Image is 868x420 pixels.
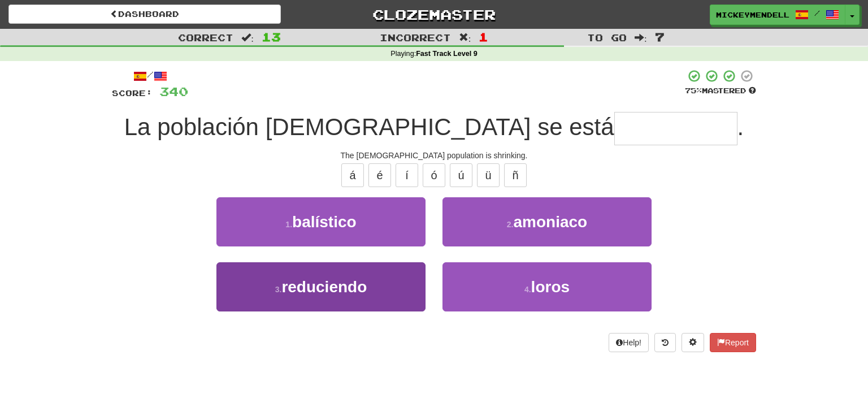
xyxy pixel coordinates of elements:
[396,163,418,187] button: í
[285,220,292,229] small: 1 .
[710,5,845,25] a: mickeymendell /
[442,197,652,246] button: 2.amoniaco
[380,32,451,43] span: Incorrect
[292,213,357,231] span: balístico
[710,333,756,352] button: Report
[341,163,364,187] button: á
[531,278,570,296] span: loros
[368,163,391,187] button: é
[524,285,531,294] small: 4 .
[159,84,188,98] span: 340
[507,220,514,229] small: 2 .
[655,30,665,44] span: 7
[450,163,472,187] button: ú
[459,33,471,42] span: :
[635,33,647,42] span: :
[8,5,281,24] a: Dashboard
[281,278,367,296] span: reduciendo
[262,30,281,44] span: 13
[423,163,445,187] button: ó
[241,33,254,42] span: :
[513,213,587,231] span: amoniaco
[112,88,153,98] span: Score:
[298,5,570,24] a: Clozemaster
[124,114,614,140] span: La población [DEMOGRAPHIC_DATA] se está
[477,163,500,187] button: ü
[112,150,756,161] div: The [DEMOGRAPHIC_DATA] population is shrinking.
[814,9,820,17] span: /
[416,50,478,58] strong: Fast Track Level 9
[587,32,627,43] span: To go
[216,197,426,246] button: 1.balístico
[716,10,789,20] span: mickeymendell
[442,262,652,311] button: 4.loros
[504,163,527,187] button: ñ
[685,86,702,95] span: 75 %
[737,114,744,140] span: .
[275,285,282,294] small: 3 .
[479,30,488,44] span: 1
[654,333,676,352] button: Round history (alt+y)
[609,333,649,352] button: Help!
[112,69,188,83] div: /
[178,32,233,43] span: Correct
[216,262,426,311] button: 3.reduciendo
[685,86,756,96] div: Mastered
